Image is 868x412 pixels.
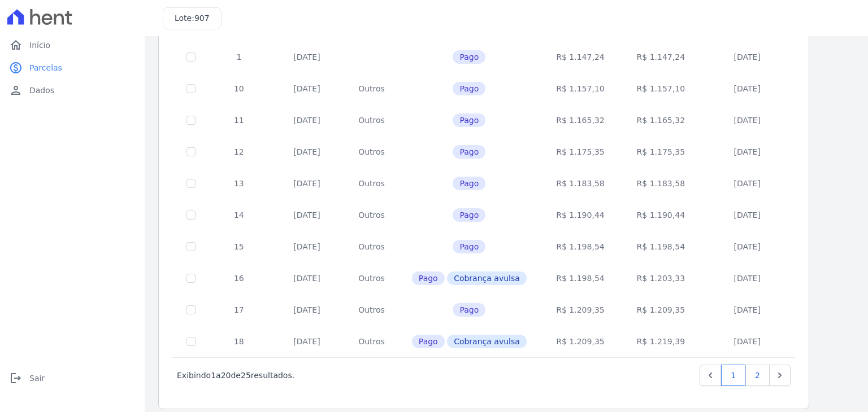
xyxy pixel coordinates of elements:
td: R$ 1.157,10 [620,73,701,104]
td: [DATE] [269,104,345,136]
td: [DATE] [269,41,345,73]
input: Só é possível selecionar pagamentos em aberto [186,242,196,251]
span: Pago [412,335,445,348]
td: R$ 1.209,35 [620,294,701,326]
i: paid [9,61,23,74]
td: Outros [345,199,398,231]
td: Outros [345,104,398,136]
td: [DATE] [269,231,345,262]
td: [DATE] [701,136,794,168]
a: Next [769,365,791,386]
td: R$ 1.183,58 [540,168,620,199]
input: Só é possível selecionar pagamentos em aberto [186,52,196,62]
span: Pago [453,208,485,222]
td: 10 [209,73,269,104]
input: Só é possível selecionar pagamentos em aberto [186,179,196,188]
a: 1 [721,365,745,386]
td: [DATE] [269,262,345,294]
span: Cobrança avulsa [447,335,527,348]
a: personDados [5,79,140,102]
span: Início [29,40,50,51]
td: 1 [209,41,269,73]
input: Só é possível selecionar pagamentos em aberto [186,337,196,346]
td: 15 [209,231,269,262]
span: 907 [194,14,210,23]
td: Outros [345,231,398,262]
td: R$ 1.165,32 [620,104,701,136]
span: Pago [412,271,445,285]
span: Pago [453,82,485,95]
span: 25 [241,371,251,380]
input: Só é possível selecionar pagamentos em aberto [186,147,196,156]
i: home [9,38,23,52]
td: R$ 1.209,35 [540,294,620,326]
td: [DATE] [269,136,345,168]
td: R$ 1.147,24 [540,41,620,73]
a: paidParcelas [5,56,140,79]
a: 2 [745,365,770,386]
td: R$ 1.198,54 [620,231,701,262]
td: 16 [209,262,269,294]
td: R$ 1.147,24 [620,41,701,73]
td: R$ 1.175,35 [620,136,701,168]
span: Parcelas [29,62,62,73]
td: R$ 1.183,58 [620,168,701,199]
i: logout [9,371,23,385]
input: Só é possível selecionar pagamentos em aberto [186,305,196,314]
td: Outros [345,262,398,294]
td: R$ 1.157,10 [540,73,620,104]
td: [DATE] [701,104,794,136]
i: person [9,84,23,97]
span: 1 [211,371,216,380]
td: Outros [345,294,398,326]
td: R$ 1.190,44 [540,199,620,231]
span: Pago [453,145,485,159]
td: R$ 1.198,54 [540,262,620,294]
td: [DATE] [701,168,794,199]
span: Cobrança avulsa [447,271,527,285]
span: Pago [453,177,485,190]
td: [DATE] [269,294,345,326]
td: 13 [209,168,269,199]
td: [DATE] [701,231,794,262]
td: [DATE] [701,262,794,294]
td: [DATE] [701,326,794,357]
td: R$ 1.219,39 [620,326,701,357]
td: [DATE] [701,73,794,104]
td: Outros [345,326,398,357]
input: Só é possível selecionar pagamentos em aberto [186,274,196,283]
td: Outros [345,73,398,104]
td: 18 [209,326,269,357]
span: Pago [453,113,485,127]
td: R$ 1.190,44 [620,199,701,231]
a: Previous [700,365,721,386]
td: R$ 1.209,35 [540,326,620,357]
td: [DATE] [269,73,345,104]
td: [DATE] [269,326,345,357]
td: Outros [345,168,398,199]
td: R$ 1.175,35 [540,136,620,168]
input: Só é possível selecionar pagamentos em aberto [186,211,196,220]
input: Só é possível selecionar pagamentos em aberto [186,84,196,93]
h3: Lote: [175,12,210,24]
span: Pago [453,50,485,64]
a: logoutSair [5,367,140,389]
td: 12 [209,136,269,168]
span: 20 [221,371,231,380]
td: R$ 1.165,32 [540,104,620,136]
td: 17 [209,294,269,326]
td: [DATE] [701,41,794,73]
td: 14 [209,199,269,231]
td: [DATE] [269,168,345,199]
input: Só é possível selecionar pagamentos em aberto [186,116,196,125]
td: R$ 1.198,54 [540,231,620,262]
td: R$ 1.203,33 [620,262,701,294]
span: Dados [29,85,54,96]
td: [DATE] [701,199,794,231]
span: Sair [29,372,45,384]
a: homeInício [5,34,140,56]
td: [DATE] [701,294,794,326]
span: Pago [453,303,485,317]
td: Outros [345,136,398,168]
p: Exibindo a de resultados. [177,370,294,381]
